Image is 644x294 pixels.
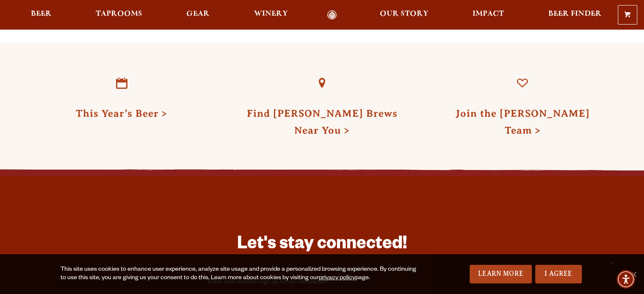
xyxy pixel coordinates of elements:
[102,64,141,103] a: This Year’s Beer
[535,265,582,283] a: I Agree
[503,64,542,103] a: Join the Odell Team
[374,10,434,20] a: Our Story
[76,108,167,119] a: This Year’s Beer
[319,275,355,282] a: privacy policy
[90,10,148,20] a: Taprooms
[380,11,428,17] span: Our Story
[254,11,288,17] span: Winery
[316,10,348,20] a: Odell Home
[96,11,142,17] span: Taprooms
[249,10,293,20] a: Winery
[455,108,589,136] a: Join the [PERSON_NAME] Team
[25,10,57,20] a: Beer
[186,11,210,17] span: Gear
[470,265,532,283] a: Learn More
[473,11,504,17] span: Impact
[548,11,601,17] span: Beer Finder
[181,10,215,20] a: Gear
[616,270,635,289] div: Accessibility Menu
[61,266,422,283] div: This site uses cookies to enhance user experience, analyze site usage and provide a personalized ...
[246,108,397,136] a: Find [PERSON_NAME] BrewsNear You
[31,11,52,17] span: Beer
[542,10,607,20] a: Beer Finder
[302,64,341,103] a: Find Odell Brews Near You
[208,233,437,258] h3: Let's stay connected!
[467,10,509,20] a: Impact
[602,252,623,273] a: Scroll to top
